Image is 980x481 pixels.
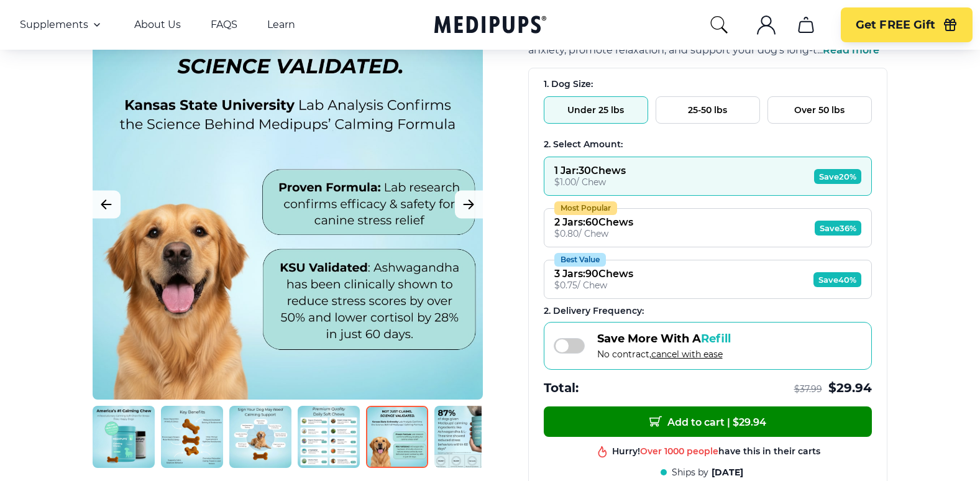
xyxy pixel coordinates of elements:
[366,406,428,468] img: Calming Dog Chews | Natural Dog Supplements
[229,406,291,468] img: Calming Dog Chews | Natural Dog Supplements
[554,201,617,215] div: Most Popular
[841,7,973,42] button: Get FREE Gift
[828,380,872,396] span: $ 29.94
[544,406,872,437] button: Add to cart | $29.94
[20,17,104,32] button: Supplements
[434,13,546,39] a: Medipups
[597,332,731,346] span: Save More With A
[267,19,295,31] a: Learn
[528,44,817,56] span: anxiety, promote relaxation, and support your dog’s long-t
[649,415,766,428] span: Add to cart | $ 29.94
[554,268,633,280] div: 3 Jars : 90 Chews
[211,19,237,31] a: FAQS
[823,44,879,56] span: Read more
[544,260,872,299] button: Best Value3 Jars:90Chews$0.75/ ChewSave40%
[651,349,723,360] span: cancel with ease
[817,44,879,56] span: ...
[672,467,708,479] span: Ships by
[455,191,483,219] button: Next Image
[612,444,820,456] div: Hurry! have this in their carts
[791,10,821,40] button: cart
[656,96,760,124] button: 25-50 lbs
[712,467,743,479] span: [DATE]
[554,165,626,176] div: 1 Jar : 30 Chews
[20,19,88,31] span: Supplements
[751,10,781,40] button: account
[544,139,872,150] div: 2. Select Amount:
[93,191,121,219] button: Previous Image
[597,349,731,360] span: No contract,
[701,332,731,346] span: Refill
[554,253,606,267] div: Best Value
[544,78,872,90] div: 1. Dog Size:
[434,406,497,468] img: Calming Dog Chews | Natural Dog Supplements
[93,406,155,468] img: Calming Dog Chews | Natural Dog Supplements
[544,96,648,124] button: Under 25 lbs
[640,444,718,456] span: Over 1000 people
[813,272,861,287] span: Save 40%
[815,221,861,236] span: Save 36%
[544,380,579,396] span: Total:
[298,406,360,468] img: Calming Dog Chews | Natural Dog Supplements
[544,157,872,196] button: 1 Jar:30Chews$1.00/ ChewSave20%
[554,176,626,188] div: $ 1.00 / Chew
[554,280,633,291] div: $ 0.75 / Chew
[856,18,935,32] span: Get FREE Gift
[134,19,181,31] a: About Us
[709,15,729,35] button: search
[794,383,822,395] span: $ 37.99
[554,216,633,228] div: 2 Jars : 60 Chews
[814,169,861,184] span: Save 20%
[767,96,872,124] button: Over 50 lbs
[544,305,644,316] span: 2 . Delivery Frequency:
[161,406,223,468] img: Calming Dog Chews | Natural Dog Supplements
[544,208,872,247] button: Most Popular2 Jars:60Chews$0.80/ ChewSave36%
[554,228,633,239] div: $ 0.80 / Chew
